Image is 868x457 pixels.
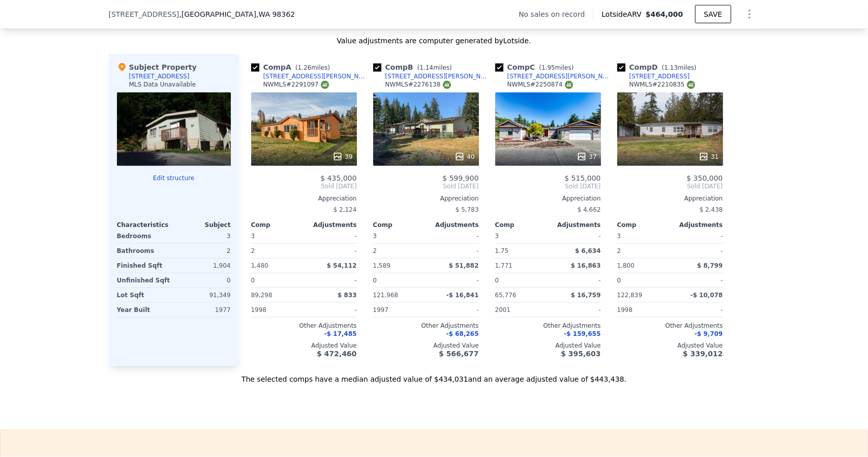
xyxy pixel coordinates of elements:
div: Comp B [373,62,456,72]
span: ( miles) [658,64,701,71]
span: $ 472,460 [317,350,356,358]
span: , [GEOGRAPHIC_DATA] [179,9,295,19]
div: - [672,229,723,243]
img: NWMLS Logo [321,81,329,89]
span: $ 16,759 [571,292,601,299]
span: 1,771 [495,262,513,269]
div: Year Built [117,303,172,317]
div: - [672,273,723,288]
span: $ 6,634 [575,247,601,254]
span: ( miles) [413,64,456,71]
div: [STREET_ADDRESS][PERSON_NAME] [507,72,613,80]
div: 1,904 [176,259,231,273]
div: Adjusted Value [495,342,601,350]
div: Bathrooms [117,244,172,258]
span: 122,839 [617,292,643,299]
div: - [306,273,357,288]
div: Adjusted Value [251,342,357,350]
div: - [550,229,601,243]
img: NWMLS Logo [565,81,573,89]
div: - [306,244,357,258]
div: Finished Sqft [117,259,172,273]
span: 1.13 [664,64,678,71]
div: Subject [174,221,231,229]
div: - [550,303,601,317]
div: - [306,229,357,243]
div: NWMLS # 2250874 [507,80,573,89]
div: Adjustments [304,221,357,229]
span: 121,968 [373,292,399,299]
span: $ 4,662 [578,206,601,213]
div: Subject Property [117,62,197,72]
a: [STREET_ADDRESS][PERSON_NAME] [495,72,613,80]
div: Other Adjustments [617,322,723,330]
img: NWMLS Logo [687,81,695,89]
span: $ 54,112 [327,262,357,269]
span: $ 16,863 [571,262,601,269]
span: $ 395,603 [561,350,601,358]
div: NWMLS # 2276138 [385,80,451,89]
div: - [428,229,479,243]
span: -$ 10,078 [691,292,723,299]
span: $ 350,000 [686,174,723,182]
div: - [550,273,601,288]
div: Appreciation [495,194,601,203]
div: 2 [251,244,302,258]
span: 3 [373,233,377,240]
span: Lotside ARV [602,9,645,19]
div: 1998 [251,303,302,317]
div: Characteristics [117,221,174,229]
button: Edit structure [117,174,231,182]
div: 0 [176,273,231,288]
div: 40 [455,152,474,162]
span: 0 [251,277,255,284]
button: SAVE [695,5,731,23]
button: Show Options [739,4,760,24]
div: Adjustments [548,221,601,229]
div: Lot Sqft [117,288,172,302]
div: 1.75 [495,244,546,258]
span: $ 599,900 [442,174,478,182]
div: 2 [176,244,231,258]
div: 2001 [495,303,546,317]
div: 1977 [176,303,231,317]
div: Adjusted Value [373,342,479,350]
div: Adjusted Value [617,342,723,350]
span: 1.95 [542,64,555,71]
div: Comp [251,221,304,229]
div: NWMLS # 2291097 [263,80,329,89]
span: 1.26 [298,64,312,71]
a: [STREET_ADDRESS][PERSON_NAME] [373,72,491,80]
span: 0 [617,277,621,284]
span: $ 339,012 [683,350,723,358]
span: $ 8,799 [697,262,723,269]
span: 1,480 [251,262,268,269]
div: - [428,273,479,288]
div: [STREET_ADDRESS] [129,72,190,80]
div: Comp C [495,62,578,72]
span: $ 2,438 [700,206,723,213]
div: [STREET_ADDRESS][PERSON_NAME] [385,72,491,80]
span: 1.14 [420,64,433,71]
span: Sold [DATE] [495,182,601,190]
span: $ 51,882 [449,262,479,269]
div: 39 [333,152,352,162]
div: 1998 [617,303,668,317]
div: [STREET_ADDRESS][PERSON_NAME] [263,72,369,80]
div: - [428,303,479,317]
div: Comp [495,221,548,229]
div: 31 [699,152,719,162]
span: -$ 68,265 [446,330,479,337]
div: - [672,244,723,258]
div: No sales on record [519,9,593,19]
div: 37 [577,152,596,162]
div: Appreciation [373,194,479,203]
span: 3 [251,233,255,240]
span: 65,776 [495,292,517,299]
span: $ 2,124 [334,206,357,213]
span: -$ 159,655 [564,330,601,337]
span: $464,000 [646,10,683,18]
div: 2 [617,244,668,258]
div: 2 [373,244,424,258]
div: Bedrooms [117,229,172,243]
